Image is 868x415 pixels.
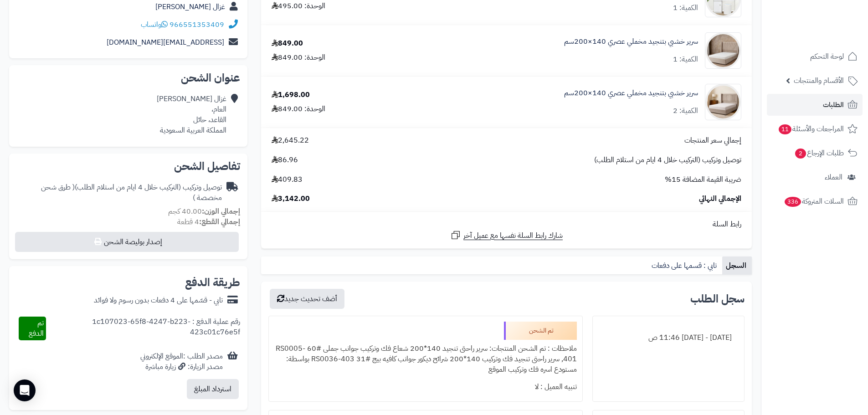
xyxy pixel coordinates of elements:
span: المراجعات والأسئلة [778,123,844,135]
div: Open Intercom Messenger [14,379,36,401]
div: رقم عملية الدفع : 1c107023-65f8-4247-b223-423c01c76e5f [46,317,240,340]
h2: عنوان الشحن [16,72,240,83]
div: الوحدة: 849.00 [272,104,325,114]
span: 11 [779,124,791,134]
div: الكمية: 1 [673,3,698,13]
img: 1756212977-1-90x90.jpg [705,32,741,69]
a: سرير خشبي بتنجيد مخملي عصري 140×200سم [564,36,698,47]
span: 2 [795,149,806,159]
div: مصدر الزيارة: زيارة مباشرة [140,362,223,372]
span: الأقسام والمنتجات [794,74,844,87]
small: 4 قطعة [177,216,240,227]
a: السجل [722,256,752,275]
span: لوحة التحكم [810,50,844,63]
button: استرداد المبلغ [187,379,239,399]
a: 966551353409 [169,19,224,30]
div: تم الشحن [504,322,577,340]
a: المراجعات والأسئلة11 [767,118,863,140]
a: غزال [PERSON_NAME] [155,1,225,12]
span: شارك رابط السلة نفسها مع عميل آخر [463,231,563,241]
img: logo-2.png [806,26,859,45]
div: توصيل وتركيب (التركيب خلال 4 ايام من استلام الطلب) [16,182,222,203]
a: العملاء [767,166,863,188]
button: أضف تحديث جديد [270,289,344,309]
div: 1,698.00 [272,90,310,100]
span: الطلبات [823,98,844,111]
button: إصدار بوليصة الشحن [15,232,239,252]
a: شارك رابط السلة نفسها مع عميل آخر [450,230,563,241]
div: الكمية: 1 [673,54,698,65]
img: 1756283922-1-90x90.jpg [705,84,741,120]
span: 2,645.22 [272,135,309,146]
a: لوحة التحكم [767,46,863,67]
a: [EMAIL_ADDRESS][DOMAIN_NAME] [107,37,224,48]
span: السلات المتروكة [784,195,844,208]
strong: إجمالي الوزن: [202,206,240,217]
strong: إجمالي القطع: [199,216,240,227]
div: الكمية: 2 [673,106,698,116]
span: العملاء [825,171,842,184]
div: 849.00 [272,38,303,49]
div: الوحدة: 849.00 [272,52,325,63]
a: طلبات الإرجاع2 [767,142,863,164]
span: ضريبة القيمة المضافة 15% [665,174,741,185]
span: 409.83 [272,174,303,185]
div: تابي - قسّمها على 4 دفعات بدون رسوم ولا فوائد [94,295,223,306]
a: السلات المتروكة336 [767,190,863,212]
h2: طريقة الدفع [185,277,240,288]
div: الوحدة: 495.00 [272,1,325,11]
span: 3,142.00 [272,194,310,204]
small: 40.00 كجم [168,206,240,217]
div: رابط السلة [265,219,748,230]
a: سرير خشبي بتنجيد مخملي عصري 140×200سم [564,88,698,98]
a: واتساب [141,19,168,30]
div: مصدر الطلب :الموقع الإلكتروني [140,351,223,372]
div: [DATE] - [DATE] 11:46 ص [598,329,739,347]
span: طلبات الإرجاع [794,147,844,159]
span: تم الدفع [29,318,44,339]
span: توصيل وتركيب (التركيب خلال 4 ايام من استلام الطلب) [594,155,741,165]
span: الإجمالي النهائي [699,194,741,204]
h3: سجل الطلب [690,293,745,304]
span: 336 [785,197,801,207]
span: 86.96 [272,155,298,165]
span: إجمالي سعر المنتجات [684,135,741,146]
h2: تفاصيل الشحن [16,161,240,172]
div: غزال [PERSON_NAME] العام، القاعد، حائل المملكة العربية السعودية [157,94,226,135]
a: الطلبات [767,94,863,116]
div: تنبيه العميل : لا [274,378,576,396]
a: تابي : قسمها على دفعات [648,256,722,275]
div: ملاحظات : تم الشحن المنتجات: سرير راحتى تنجيد 140*200 شعاع فك وتركيب جوانب جملى #60 RS0005-401, س... [274,340,576,379]
span: ( طرق شحن مخصصة ) [41,182,222,203]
